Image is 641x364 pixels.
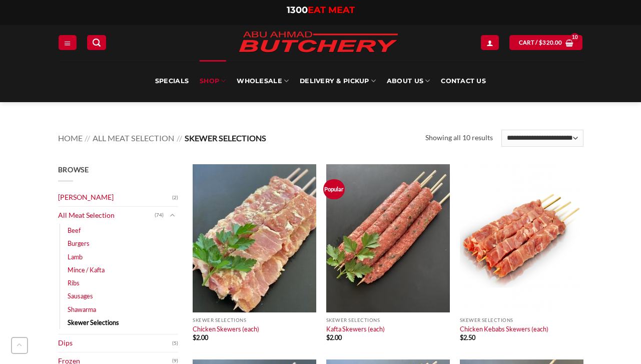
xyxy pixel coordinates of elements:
a: SHOP [200,60,226,102]
a: View cart [509,35,582,50]
a: All Meat Selection [58,207,155,224]
span: $ [326,333,330,341]
a: Chicken Kebabs Skewers (each) [460,325,548,333]
a: Login [481,35,499,50]
a: Menu [59,35,77,50]
span: $ [193,333,196,341]
span: Cart / [519,38,562,47]
p: Showing all 10 results [425,132,493,144]
p: Skewer Selections [326,317,450,323]
button: Go to top [11,337,28,354]
img: Kafta Skewers [326,164,450,312]
bdi: 2.00 [326,333,342,341]
span: 1300 [287,5,308,16]
a: Delivery & Pickup [300,60,376,102]
span: Skewer Selections [185,133,266,143]
iframe: chat widget [599,324,631,354]
a: About Us [387,60,430,102]
a: Specials [155,60,189,102]
a: Sausages [68,289,93,302]
span: $ [460,333,463,341]
span: Browse [58,165,89,174]
a: Skewer Selections [68,316,119,329]
p: Skewer Selections [460,317,583,323]
span: $ [539,38,542,47]
a: Search [87,35,106,50]
select: Shop order [501,130,583,147]
img: Abu Ahmad Butchery [231,25,406,60]
span: (2) [172,190,178,205]
a: All Meat Selection [93,133,174,143]
bdi: 2.00 [193,333,208,341]
a: Chicken Skewers (each) [193,325,259,333]
a: Burgers [68,237,90,250]
span: // [85,133,90,143]
span: (5) [172,336,178,351]
a: Home [58,133,83,143]
a: 1300EAT MEAT [287,5,355,16]
a: [PERSON_NAME] [58,189,172,206]
span: (74) [155,208,164,223]
a: Ribs [68,276,80,289]
img: Chicken Skewers [193,164,316,312]
span: // [177,133,182,143]
img: Chicken Kebabs Skewers [460,164,583,312]
a: Dips [58,334,172,352]
button: Toggle [166,210,178,221]
p: Skewer Selections [193,317,316,323]
a: Beef [68,224,81,237]
bdi: 2.50 [460,333,475,341]
a: Kafta Skewers (each) [326,325,385,333]
a: Mince / Kafta [68,263,105,276]
a: Shawarma [68,303,96,316]
a: Contact Us [441,60,486,102]
a: Lamb [68,250,83,263]
bdi: 320.00 [539,39,562,46]
span: EAT MEAT [308,5,355,16]
a: Wholesale [237,60,289,102]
